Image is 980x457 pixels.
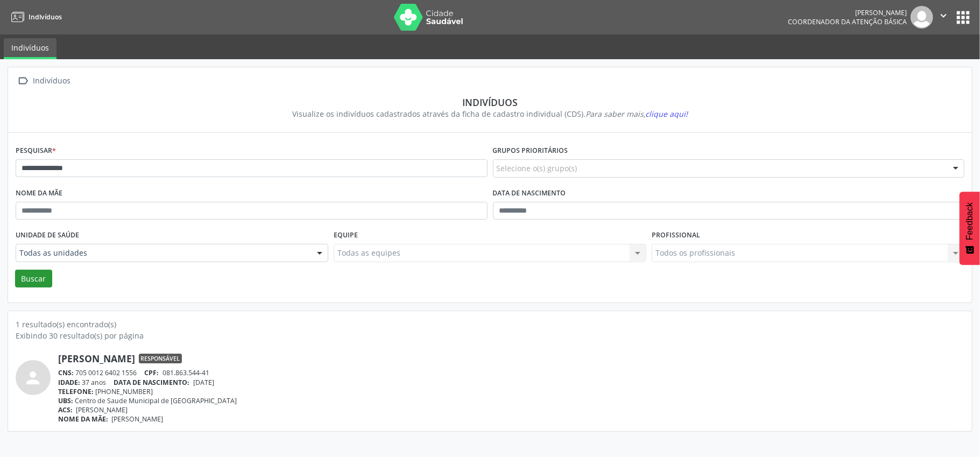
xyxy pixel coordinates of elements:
a: Indivíduos [4,38,57,59]
span: Selecione o(s) grupo(s) [497,163,577,174]
span: clique aqui! [645,109,688,119]
label: Nome da mãe [16,185,62,202]
div: Visualize os indivíduos cadastrados através da ficha de cadastro individual (CDS). [23,108,957,119]
a:  Indivíduos [16,73,73,89]
i:  [937,10,949,22]
div: Indivíduos [31,73,73,89]
span: TELEFONE: [58,387,94,396]
div: 705 0012 6402 1556 [58,368,964,377]
button: apps [954,8,972,27]
span: Indivíduos [29,12,62,22]
i: person [24,368,43,388]
span: Todas as unidades [19,248,306,258]
div: [PHONE_NUMBER] [58,387,964,396]
span: UBS: [58,396,73,405]
label: Grupos prioritários [493,143,568,159]
span: Feedback [965,202,975,240]
i: Para saber mais, [586,109,688,119]
a: Indivíduos [8,8,62,26]
button: Feedback - Mostrar pesquisa [960,192,980,265]
img: img [911,6,933,29]
span: [PERSON_NAME] [112,414,164,424]
span: CNS: [58,368,74,377]
span: DATA DE NASCIMENTO: [114,378,190,387]
span: NOME DA MÃE: [58,414,108,424]
span: [PERSON_NAME] [76,405,128,414]
a: [PERSON_NAME] [58,353,135,364]
label: Data de nascimento [493,185,566,202]
label: Equipe [334,227,358,244]
span: CPF: [145,368,159,377]
span: Responsável [139,354,182,363]
label: Pesquisar [16,143,56,159]
div: 1 resultado(s) encontrado(s) [16,319,964,330]
span: 081.863.544-41 [163,368,209,377]
span: [DATE] [193,378,214,387]
div: 37 anos [58,378,964,387]
button: Buscar [15,270,52,288]
div: [PERSON_NAME] [788,8,907,17]
div: Indivíduos [23,96,957,108]
i:  [16,73,31,89]
span: IDADE: [58,378,80,387]
span: Coordenador da Atenção Básica [788,17,907,26]
span: ACS: [58,405,73,414]
div: Centro de Saude Municipal de [GEOGRAPHIC_DATA] [58,396,964,405]
label: Profissional [652,227,700,244]
button:  [933,6,954,29]
label: Unidade de saúde [16,227,79,244]
div: Exibindo 30 resultado(s) por página [16,330,964,341]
